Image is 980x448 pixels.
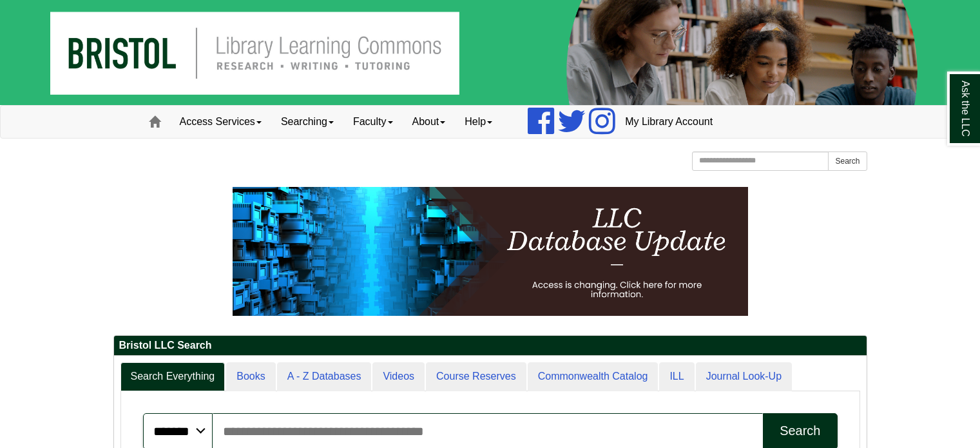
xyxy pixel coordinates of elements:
[426,362,526,391] a: Course Reserves
[233,187,748,316] img: HTML tutorial
[659,362,694,391] a: ILL
[780,424,820,438] div: Search
[271,106,343,138] a: Searching
[403,106,456,138] a: About
[696,362,792,391] a: Journal Look-Up
[343,106,403,138] a: Faculty
[372,362,425,391] a: Videos
[615,106,722,138] a: My Library Account
[277,362,372,391] a: A - Z Databases
[170,106,271,138] a: Access Services
[120,362,226,391] a: Search Everything
[226,362,275,391] a: Books
[455,106,502,138] a: Help
[528,362,658,391] a: Commonwealth Catalog
[114,336,867,356] h2: Bristol LLC Search
[828,151,867,171] button: Search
